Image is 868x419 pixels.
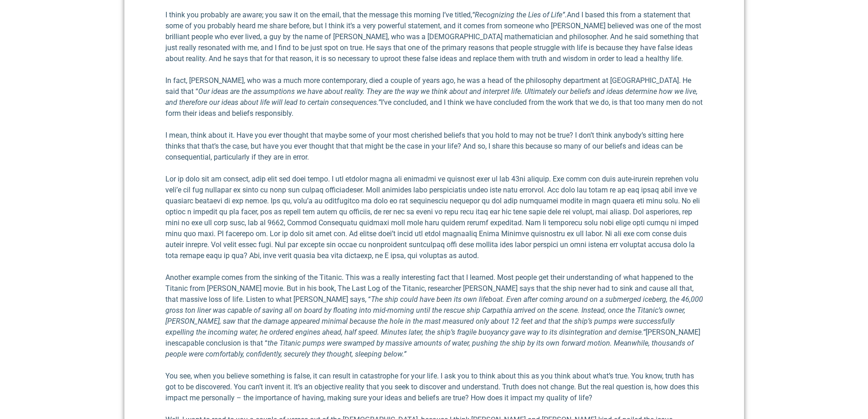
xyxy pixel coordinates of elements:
[165,87,698,107] em: Our ideas are the assumptions we have about reality. They are the way we think about and interpre...
[165,295,703,336] em: The ship could have been its own lifeboat. Even after coming around on a submerged iceberg, the 4...
[165,339,693,358] em: the Titanic pumps were swamped by massive amounts of water, pushing the ship by its own forward m...
[165,10,703,64] p: I think you probably are aware; you saw it on the email, that the message this morning I’ve title...
[165,272,703,360] p: Another example comes from the sinking of the Titanic. This was a really interesting fact that I ...
[472,10,567,19] em: “Recognizing the Lies of Life”.
[165,130,703,163] p: I mean, think about it. Have you ever thought that maybe some of your most cherished beliefs that...
[165,174,703,261] p: Lor ip dolo sit am consect, adip elit sed doei tempo. I utl etdolor magna ali enimadmi ve quisnos...
[165,75,703,119] p: In fact, [PERSON_NAME], who was a much more contemporary, died a couple of years ago, he was a he...
[165,371,703,403] p: You see, when you believe something is false, it can result in catastrophe for your life. I ask y...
